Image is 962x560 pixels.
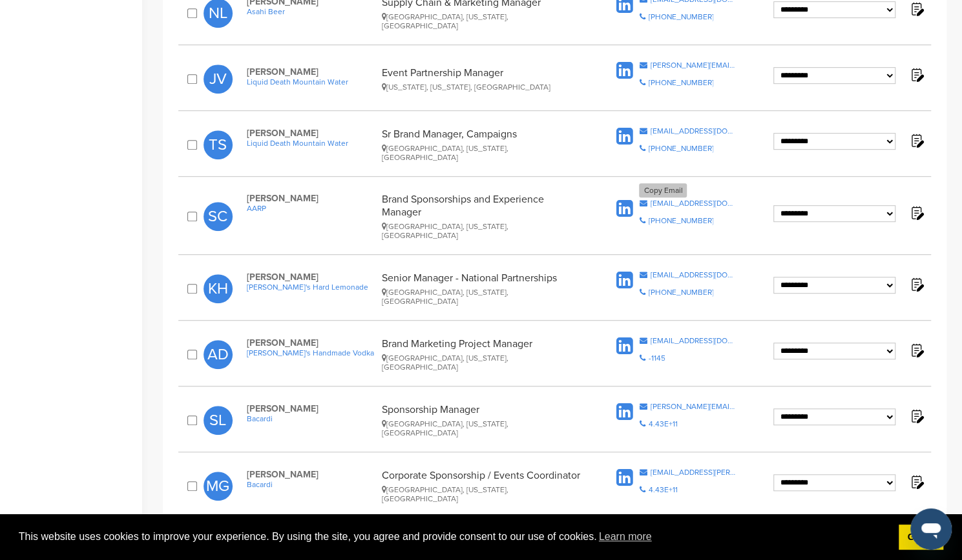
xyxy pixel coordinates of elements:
a: Liquid Death Mountain Water [247,139,375,148]
a: Bacardi [247,480,375,489]
div: [PERSON_NAME][EMAIL_ADDRESS][DOMAIN_NAME] [650,61,736,69]
div: [PHONE_NUMBER] [648,217,713,225]
div: [PHONE_NUMBER] [648,79,713,86]
div: Brand Marketing Project Manager [381,337,583,372]
div: [GEOGRAPHIC_DATA], [US_STATE], [GEOGRAPHIC_DATA] [381,288,583,306]
span: SL [204,406,233,435]
a: learn more about cookies [597,527,654,546]
div: Senior Manager - National Partnerships [381,272,583,306]
div: [EMAIL_ADDRESS][DOMAIN_NAME] [650,271,736,279]
span: MG [204,472,233,501]
a: [PERSON_NAME]'s Handmade Vodka [247,348,375,357]
a: AARP [247,204,375,213]
span: [PERSON_NAME] [247,272,375,283]
div: [EMAIL_ADDRESS][DOMAIN_NAME] [650,337,736,345]
span: [PERSON_NAME] [247,193,375,204]
div: Brand Sponsorships and Experience Manager [381,193,583,240]
a: Asahi Beer [247,7,375,16]
img: Notes [908,132,925,148]
div: [US_STATE], [US_STATE], [GEOGRAPHIC_DATA] [381,83,583,92]
div: [PHONE_NUMBER] [648,13,713,21]
img: Notes [908,474,925,490]
span: TS [204,130,233,159]
div: [EMAIL_ADDRESS][DOMAIN_NAME] [650,127,736,135]
span: [PERSON_NAME] [247,469,375,480]
span: AD [204,340,233,369]
div: [GEOGRAPHIC_DATA], [US_STATE], [GEOGRAPHIC_DATA] [381,354,583,372]
div: [EMAIL_ADDRESS][PERSON_NAME][DOMAIN_NAME] [650,468,736,476]
div: [PHONE_NUMBER] [648,288,713,296]
div: [GEOGRAPHIC_DATA], [US_STATE], [GEOGRAPHIC_DATA] [381,419,583,437]
div: [GEOGRAPHIC_DATA], [US_STATE], [GEOGRAPHIC_DATA] [381,12,583,30]
span: SC [204,202,233,231]
div: Sponsorship Manager [381,403,583,437]
iframe: Button to launch messaging window [910,508,952,550]
img: Notes [908,408,925,424]
div: [GEOGRAPHIC_DATA], [US_STATE], [GEOGRAPHIC_DATA] [381,222,583,240]
a: dismiss cookie message [899,525,943,550]
div: 4.43E+11 [648,420,677,428]
span: KH [204,274,233,303]
span: [PERSON_NAME] [247,128,375,139]
a: Bacardi [247,414,375,423]
div: Sr Brand Manager, Campaigns [381,128,583,162]
div: Corporate Sponsorship / Events Coordinator [381,469,583,503]
span: This website uses cookies to improve your experience. By using the site, you agree and provide co... [19,527,888,546]
img: Notes [908,205,925,221]
div: Copy Email [639,183,687,197]
a: Liquid Death Mountain Water [247,77,375,86]
div: [PHONE_NUMBER] [648,145,713,152]
div: 4.43E+11 [648,486,677,494]
span: [PERSON_NAME] [247,337,375,348]
img: Notes [908,1,925,17]
div: Event Partnership Manager [381,66,583,92]
span: JV [204,65,233,94]
div: [EMAIL_ADDRESS][DOMAIN_NAME] [650,199,736,207]
span: [PERSON_NAME] [247,66,375,77]
div: [GEOGRAPHIC_DATA], [US_STATE], [GEOGRAPHIC_DATA] [381,485,583,503]
div: [GEOGRAPHIC_DATA], [US_STATE], [GEOGRAPHIC_DATA] [381,144,583,162]
img: Notes [908,342,925,358]
div: -1145 [648,354,665,362]
span: [PERSON_NAME] [247,403,375,414]
a: [PERSON_NAME]'s Hard Lemonade [247,283,375,292]
img: Notes [908,276,925,292]
img: Notes [908,66,925,83]
div: [PERSON_NAME][EMAIL_ADDRESS][PERSON_NAME][DOMAIN_NAME] [650,403,736,410]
